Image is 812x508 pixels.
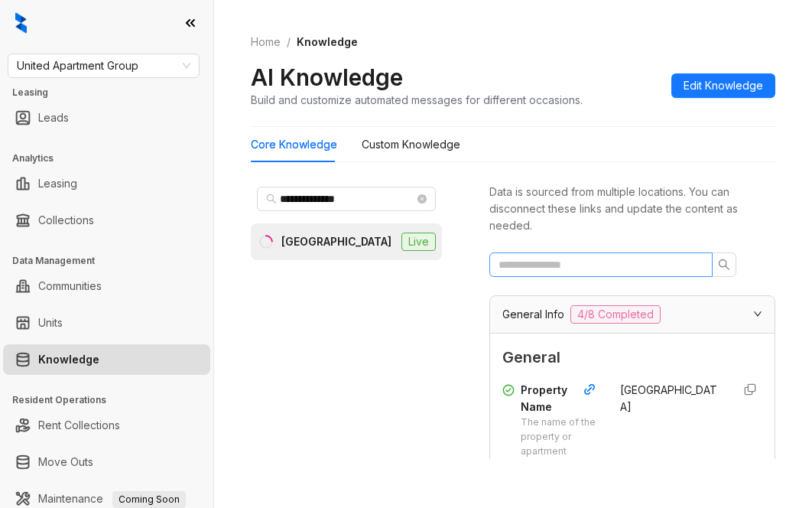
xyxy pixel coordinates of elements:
span: General [502,346,762,370]
span: 4/8 Completed [570,305,661,324]
h3: Data Management [12,254,213,268]
li: Communities [3,271,210,301]
a: Leads [38,103,69,133]
li: Leads [3,103,210,133]
button: Edit Knowledge [671,73,775,98]
span: Live [401,233,436,251]
span: close-circle [417,194,427,204]
li: / [287,34,291,50]
li: Move Outs [3,447,210,477]
div: [GEOGRAPHIC_DATA] [281,233,391,250]
div: General Info4/8 Completed [490,296,775,333]
h3: Leasing [12,86,213,99]
span: expanded [753,309,762,318]
li: Units [3,308,210,338]
div: The name of the property or apartment complex. [521,415,602,473]
img: logo [15,12,27,34]
a: Home [248,34,284,50]
h3: Analytics [12,151,213,165]
a: Move Outs [38,447,93,477]
div: Data is sourced from multiple locations. You can disconnect these links and update the content as... [489,184,775,234]
li: Collections [3,205,210,236]
h3: Resident Operations [12,393,213,407]
a: Collections [38,205,94,236]
span: Edit Knowledge [684,77,763,94]
span: General Info [502,306,564,323]
li: Knowledge [3,344,210,375]
a: Units [38,308,63,338]
li: Rent Collections [3,410,210,441]
div: Build and customize automated messages for different occasions. [251,92,583,108]
span: search [266,194,277,204]
a: Leasing [38,168,77,199]
div: Custom Knowledge [362,136,460,153]
h2: AI Knowledge [251,63,403,92]
span: United Apartment Group [17,54,190,77]
span: search [718,259,730,271]
div: Core Knowledge [251,136,337,153]
li: Leasing [3,168,210,199]
div: Property Name [521,382,602,415]
span: Coming Soon [112,491,186,508]
a: Communities [38,271,102,301]
span: Knowledge [297,35,358,48]
a: Knowledge [38,344,99,375]
a: Rent Collections [38,410,120,441]
span: [GEOGRAPHIC_DATA] [620,383,717,413]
